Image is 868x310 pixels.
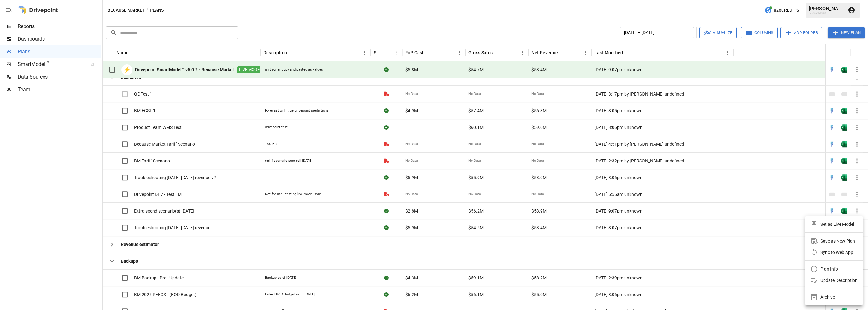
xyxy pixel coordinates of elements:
[820,293,835,301] div: Archive
[820,265,838,273] div: Plan Info
[820,277,858,284] div: Update Description
[820,249,853,256] div: Sync to Web App
[820,220,854,228] div: Set as Live Model
[820,237,855,245] div: Save as New Plan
